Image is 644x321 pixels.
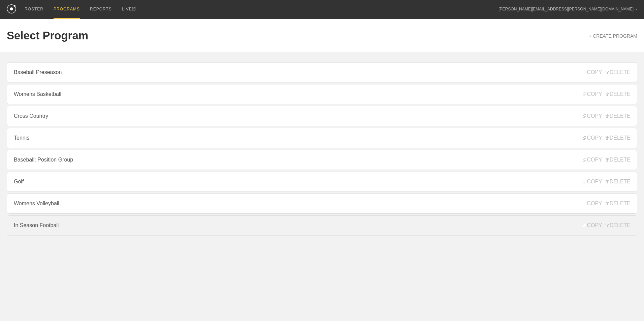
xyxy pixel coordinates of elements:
[606,157,631,163] span: DELETE
[583,113,602,119] span: COPY
[7,150,637,170] a: Baseball: Position Group
[583,69,602,75] span: COPY
[583,91,602,97] span: COPY
[589,33,637,39] a: + CREATE PROGRAM
[606,179,631,185] span: DELETE
[606,91,631,97] span: DELETE
[7,106,637,126] a: Cross Country
[7,62,637,82] a: Baseball Preseason
[606,69,631,75] span: DELETE
[7,215,637,236] a: In Season Football
[7,193,637,214] a: Womens Volleyball
[606,201,631,207] span: DELETE
[583,135,602,141] span: COPY
[7,128,637,148] a: Tennis
[583,222,602,228] span: COPY
[610,289,644,321] iframe: Chat Widget
[583,157,602,163] span: COPY
[583,201,602,207] span: COPY
[7,84,637,104] a: Womens Basketball
[606,222,631,228] span: DELETE
[7,4,16,13] img: logo
[606,135,631,141] span: DELETE
[606,113,631,119] span: DELETE
[583,179,602,185] span: COPY
[7,172,637,192] a: Golf
[635,7,637,11] div: ▼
